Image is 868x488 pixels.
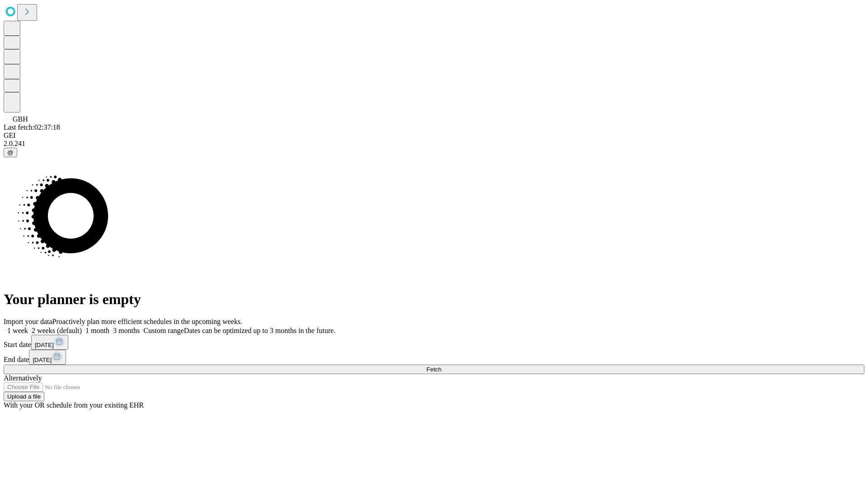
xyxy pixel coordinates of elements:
[32,327,82,334] span: 2 weeks (default)
[31,335,68,350] button: [DATE]
[143,327,184,334] span: Custom range
[7,327,28,334] span: 1 week
[4,392,44,401] button: Upload a file
[4,291,864,308] h1: Your planner is empty
[4,401,144,409] span: With your OR schedule from your existing EHR
[35,342,54,348] span: [DATE]
[4,131,864,140] div: GEI
[85,327,109,334] span: 1 month
[4,350,864,365] div: End date
[184,327,335,334] span: Dates can be optimized up to 3 months in the future.
[4,140,864,148] div: 2.0.241
[426,366,441,373] span: Fetch
[4,123,60,131] span: Last fetch: 02:37:18
[4,365,864,374] button: Fetch
[4,148,17,157] button: @
[4,374,42,382] span: Alternatively
[13,115,28,123] span: GBH
[113,327,140,334] span: 3 months
[52,318,242,325] span: Proactively plan more efficient schedules in the upcoming weeks.
[7,149,14,156] span: @
[4,318,52,325] span: Import your data
[33,357,52,363] span: [DATE]
[4,335,864,350] div: Start date
[29,350,66,365] button: [DATE]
